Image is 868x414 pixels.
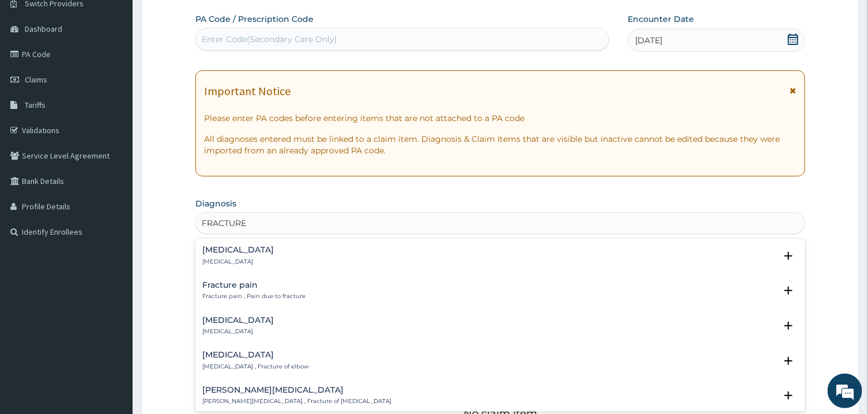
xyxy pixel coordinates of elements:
[202,258,274,266] p: [MEDICAL_DATA]
[202,292,305,300] p: Fracture pain , Pain due to fracture
[25,24,62,34] span: Dashboard
[202,386,391,394] h4: [PERSON_NAME][MEDICAL_DATA]
[782,354,795,368] i: open select status
[628,13,694,25] label: Encounter Date
[202,363,309,371] p: [MEDICAL_DATA] , Fracture of elbow
[21,58,47,86] img: d_794563401_company_1708531726252_794563401
[202,316,274,325] h4: [MEDICAL_DATA]
[202,246,274,254] h4: [MEDICAL_DATA]
[202,33,337,45] div: Enter Code(Secondary Care Only)
[204,133,796,156] p: All diagnoses entered must be linked to a claim item. Diagnosis & Claim Items that are visible bu...
[782,284,795,298] i: open select status
[6,284,220,325] textarea: Type your message and hit 'Enter'
[202,281,305,289] h4: Fracture pain
[202,397,391,405] p: [PERSON_NAME][MEDICAL_DATA] , Fracture of [MEDICAL_DATA]
[202,351,309,359] h4: [MEDICAL_DATA]
[25,74,47,85] span: Claims
[25,100,46,110] span: Tariffs
[635,35,662,46] span: [DATE]
[782,389,795,402] i: open select status
[189,6,217,33] div: Minimize live chat window
[204,112,796,124] p: Please enter PA codes before entering items that are not attached to a PA code
[67,130,159,246] span: We're online!
[60,65,194,80] div: Chat with us now
[195,13,314,25] label: PA Code / Prescription Code
[782,249,795,263] i: open select status
[782,319,795,333] i: open select status
[204,85,290,97] h1: Important Notice
[195,198,236,209] label: Diagnosis
[202,328,274,336] p: [MEDICAL_DATA]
